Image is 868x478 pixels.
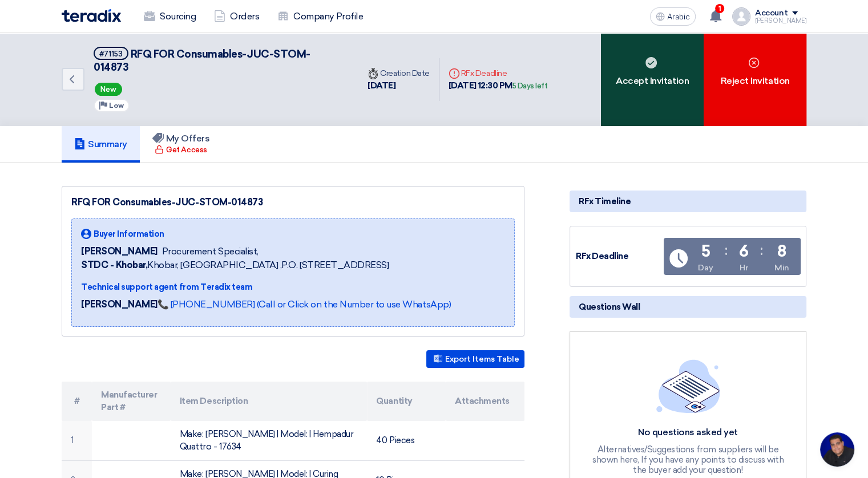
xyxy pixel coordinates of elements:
font: Reject Invitation [721,74,790,88]
a: My Offers Get Access [140,126,223,163]
span: Buyer Information [94,228,164,240]
img: Teradix logo [62,9,121,22]
b: STDC - Khobar, [81,260,147,270]
a: Orders [205,4,268,29]
div: 5 Days left [512,80,548,92]
a: Sourcing [135,4,205,29]
span: Procurement Specialist, [162,245,259,258]
div: : [760,240,763,261]
font: Accept Invitation [616,74,689,88]
div: RFQ FOR Consumables-JUC-STOM-014873 [71,196,515,209]
a: Summary [62,126,140,163]
div: Technical support agent from Teradix team [81,281,451,293]
font: Orders [230,10,259,23]
div: Min [774,262,789,274]
td: 40 Pieces [367,421,446,461]
img: profile_test.png [732,7,750,26]
div: RFx Timeline [570,191,806,212]
div: No questions asked yet [591,427,785,439]
font: Export Items Table [445,354,519,364]
span: [PERSON_NAME] [81,245,158,258]
font: Creation Date [368,68,430,78]
div: #71153 [99,50,123,58]
th: Quantity [367,382,446,421]
font: Summary [88,139,127,149]
span: Low [109,102,124,110]
button: Export Items Table [426,350,524,368]
font: RFx Deadline [449,68,507,78]
font: My Offers [166,133,210,144]
span: 1 [715,4,724,13]
th: Item Description [171,382,368,421]
font: Make: [PERSON_NAME] | Model: | Hempadur Quattro - 17634 [180,429,353,452]
td: 1 [62,421,92,461]
div: : [725,240,728,261]
a: 📞 [PHONE_NUMBER] (Call or Click on the Number to use WhatsApp) [158,299,451,310]
div: 8 [777,244,786,260]
font: Questions Wall [579,302,640,312]
div: RFx Deadline [576,250,661,263]
th: Manufacturer Part # [92,382,171,421]
font: Khobar, [GEOGRAPHIC_DATA] ,P.O. [STREET_ADDRESS] [81,260,389,270]
font: Get Access [166,144,207,156]
div: Day [698,262,713,274]
div: [PERSON_NAME] [755,18,806,24]
th: # [62,382,92,421]
font: Sourcing [160,10,196,23]
div: Account [755,9,788,18]
div: [DATE] [368,79,430,92]
span: New [95,83,122,96]
font: [DATE] 12:30 PM [449,80,512,91]
strong: [PERSON_NAME] [81,299,158,310]
div: Hr [740,262,748,274]
h5: RFQ FOR Consumables-JUC-STOM-014873 [94,47,345,75]
font: Company Profile [293,10,363,23]
img: empty_state_list.svg [656,359,720,413]
button: Arabic [650,7,696,26]
div: 6 [739,244,749,260]
span: RFQ FOR Consumables-JUC-STOM-014873 [94,48,310,74]
a: Open chat [820,432,854,467]
div: Alternatives/Suggestions from suppliers will be shown here, If you have any points to discuss wit... [591,444,785,475]
th: Attachments [446,382,524,421]
div: 5 [701,244,710,260]
span: Arabic [667,13,690,21]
